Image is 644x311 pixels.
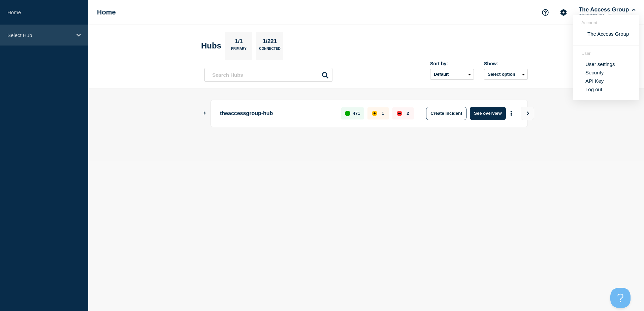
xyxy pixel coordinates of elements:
[7,32,72,38] p: Select Hub
[260,38,280,47] p: 1/221
[353,111,360,116] p: 471
[407,111,409,116] p: 2
[556,5,571,20] button: Account settings
[430,61,474,66] div: Sort by:
[484,69,528,80] button: Select option
[577,13,637,18] p: [PERSON_NAME]
[259,47,280,54] p: Connected
[397,111,402,116] div: down
[581,51,631,56] header: User
[203,111,206,116] button: Show Connected Hubs
[507,107,516,119] button: More actions
[585,70,604,75] a: Security
[585,31,631,37] button: The Access Group
[426,107,466,120] button: Create incident
[232,38,246,47] p: 1/1
[430,69,474,80] select: Sort by
[585,61,615,67] a: User settings
[372,111,377,116] div: affected
[577,6,637,13] button: The Access Group
[581,20,631,25] header: Account
[538,5,552,20] button: Support
[201,41,221,50] h2: Hubs
[585,87,602,92] button: Log out
[382,111,384,116] p: 1
[345,111,350,116] div: up
[231,47,247,54] p: Primary
[470,107,506,120] button: See overview
[484,61,528,66] div: Show:
[585,78,604,84] a: API Key
[204,68,332,82] input: Search Hubs
[97,8,116,16] h1: Home
[610,288,631,308] iframe: Help Scout Beacon - Open
[521,107,534,120] button: View
[220,107,333,120] p: theaccessgroup-hub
